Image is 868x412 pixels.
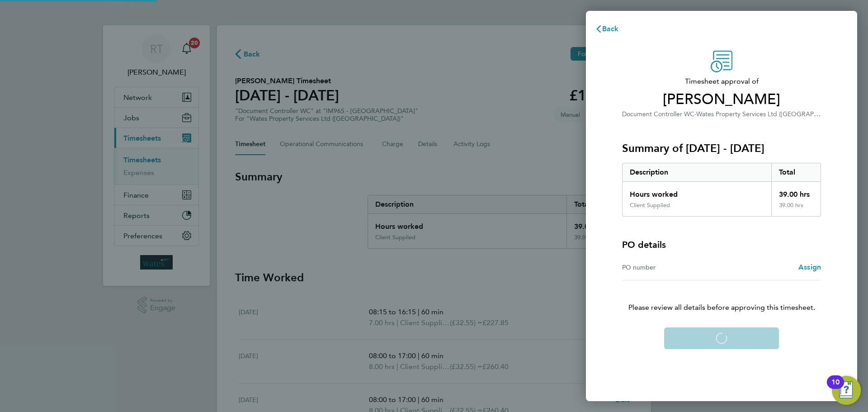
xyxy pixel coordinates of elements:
div: 39.00 hrs [771,202,821,216]
span: Assign [798,263,821,271]
button: Back [586,20,628,38]
div: Total [771,163,821,181]
div: Client Supplied [630,202,670,209]
span: Document Controller WC [622,110,694,118]
h4: PO details [622,238,666,251]
span: Timesheet approval of [622,76,821,87]
button: Open Resource Center, 10 new notifications [832,376,861,405]
span: Wates Property Services Ltd ([GEOGRAPHIC_DATA]) [696,109,847,118]
div: Hours worked [623,182,771,202]
span: [PERSON_NAME] [622,90,821,109]
div: 39.00 hrs [771,182,821,202]
div: PO number [622,262,722,273]
p: Please review all details before approving this timesheet. [611,280,832,313]
div: 10 [831,382,840,394]
h3: Summary of [DATE] - [DATE] [622,141,821,156]
div: Description [623,163,771,181]
span: · [694,110,696,118]
div: Summary of 20 - 26 Sep 2025 [622,163,821,217]
a: Assign [798,262,821,273]
span: Back [602,24,619,33]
